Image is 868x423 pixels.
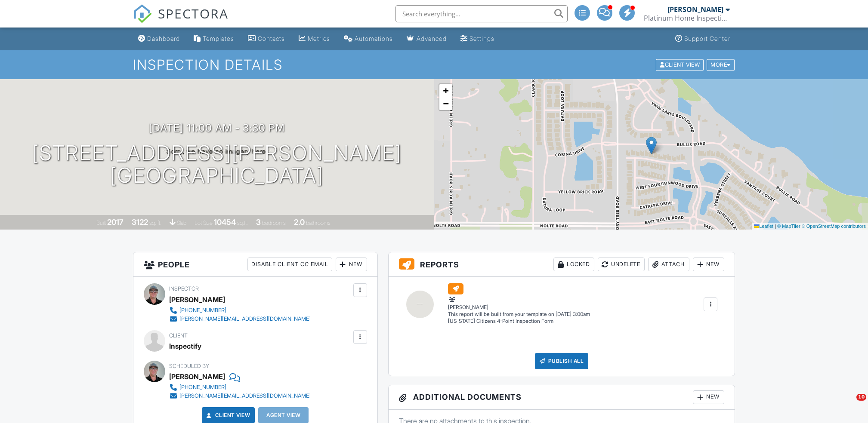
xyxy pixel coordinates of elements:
a: [PHONE_NUMBER] [169,383,311,392]
div: Locked [553,257,594,271]
div: New [693,257,724,271]
h3: Additional Documents [389,385,735,410]
a: SPECTORA [133,12,229,30]
a: Metrics [295,31,334,47]
span: 10 [856,394,866,401]
div: [PERSON_NAME][EMAIL_ADDRESS][DOMAIN_NAME] [179,392,311,399]
img: Marker [646,137,657,154]
a: Contacts [244,31,288,47]
h1: Inspection Details [133,57,735,72]
span: bedrooms [262,220,286,226]
span: Built [96,220,106,226]
div: [PERSON_NAME] [169,370,225,383]
div: Client View [656,59,704,70]
div: Undelete [598,257,645,271]
a: Settings [457,31,498,47]
div: [PERSON_NAME] [667,5,723,14]
span: slab [177,220,186,226]
div: [PHONE_NUMBER] [179,384,226,391]
div: New [693,390,724,404]
div: Platinum Home Inspections LLC [644,14,730,22]
span: Scheduled By [169,363,209,369]
a: [PERSON_NAME][EMAIL_ADDRESS][DOMAIN_NAME] [169,315,311,323]
div: Contacts [258,35,285,42]
span: Lot Size [195,220,213,226]
span: sq.ft. [237,220,248,226]
div: 2.0 [294,218,305,227]
a: Dashboard [135,31,183,47]
div: 3 [256,218,261,227]
iframe: Intercom live chat [839,394,859,414]
div: [PERSON_NAME][EMAIL_ADDRESS][DOMAIN_NAME] [179,316,311,322]
div: Inspectify [169,340,201,352]
a: Automations (Advanced) [340,31,396,47]
span: − [443,98,448,109]
a: Client View [205,411,250,420]
div: 3122 [132,218,148,227]
span: bathrooms [306,220,331,226]
div: Publish All [535,353,589,369]
div: [PHONE_NUMBER] [179,307,226,314]
div: More [707,59,735,70]
div: Templates [203,35,234,42]
div: Settings [470,35,494,42]
div: Support Center [684,35,730,42]
h3: People [133,252,377,277]
div: Advanced [417,35,447,42]
div: 2017 [107,218,124,227]
a: [PHONE_NUMBER] [169,306,311,315]
a: © OpenStreetMap contributors [802,224,866,229]
div: This report will be built from your template on [DATE] 3:00am [448,311,590,318]
a: Zoom in [439,84,452,97]
div: Metrics [308,35,330,42]
div: Automations [355,35,393,42]
a: [PERSON_NAME][EMAIL_ADDRESS][DOMAIN_NAME] [169,392,311,400]
div: [PERSON_NAME] [169,293,225,306]
a: Leaflet [754,224,773,229]
div: Attach [648,257,689,271]
h3: Reports [389,252,735,277]
h3: [DATE] 11:00 am - 3:30 pm [149,122,285,134]
span: + [443,85,448,96]
a: Client View [655,61,706,67]
div: Disable Client CC Email [247,257,332,271]
a: Advanced [403,31,450,47]
img: The Best Home Inspection Software - Spectora [133,4,152,23]
span: | [775,224,776,229]
a: © MapTiler [777,224,800,229]
span: sq. ft. [149,220,161,226]
div: 10454 [214,218,236,227]
div: [PERSON_NAME] [448,295,590,311]
div: [US_STATE] Citizens 4-Point Inspection Form [448,318,590,325]
h1: [STREET_ADDRESS][PERSON_NAME] [GEOGRAPHIC_DATA] [32,142,402,187]
input: Search everything... [395,5,568,22]
a: Zoom out [439,97,452,110]
span: Inspector [169,285,199,292]
div: New [336,257,367,271]
a: Templates [190,31,238,47]
div: Dashboard [147,35,180,42]
span: SPECTORA [158,4,229,22]
span: Client [169,332,188,339]
a: Support Center [672,31,734,47]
